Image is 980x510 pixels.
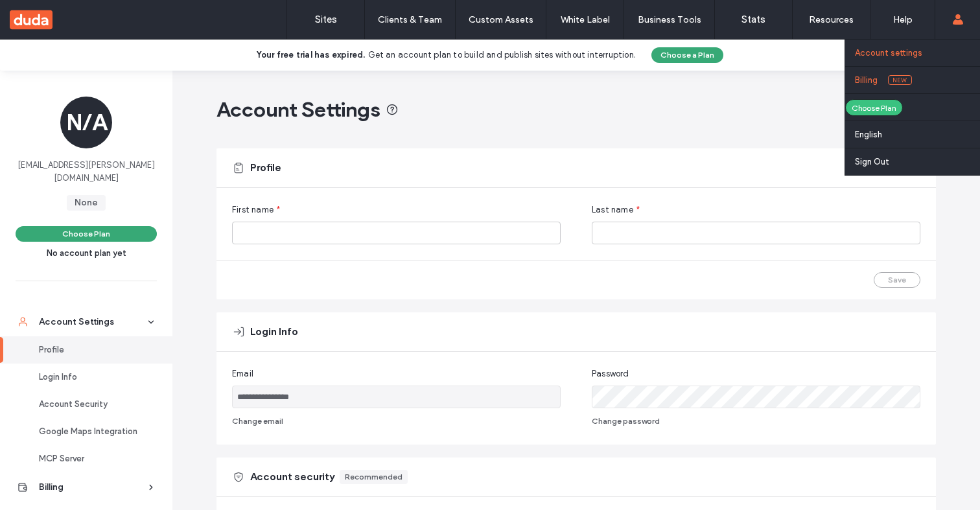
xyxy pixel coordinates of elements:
span: [EMAIL_ADDRESS][PERSON_NAME][DOMAIN_NAME] [16,159,157,185]
a: BillingNew [855,67,980,93]
div: Google Maps Integration [39,425,145,438]
label: Account settings [855,48,922,58]
div: Recommended [345,471,402,483]
div: Login Info [39,371,145,384]
label: Billing [855,75,878,85]
label: Custom Assets [469,14,533,25]
input: Email [232,386,561,408]
label: Sites [315,14,337,25]
span: None [67,195,106,211]
span: Last name [592,203,633,216]
label: Clients & Team [378,14,442,25]
b: Your free trial has expired. [257,50,366,60]
div: Account Settings [39,316,145,329]
input: Password [592,386,920,408]
span: First name [232,203,274,216]
label: Stats [741,14,765,25]
label: White Label [561,14,610,25]
div: Choose Plan [845,99,903,116]
span: Get an account plan to build and publish sites without interruption. [368,50,636,60]
span: Login Info [250,325,298,339]
button: Choose Plan [16,226,157,242]
div: Profile [39,343,145,356]
span: Account security [250,470,334,484]
label: Sign Out [855,157,889,167]
button: Choose a Plan [651,47,723,63]
label: Business Tools [638,14,701,25]
input: Last name [592,222,920,244]
label: Resources [809,14,854,25]
div: Account Security [39,398,145,411]
div: N/A [60,97,112,148]
span: Profile [250,161,281,175]
a: Account settings [855,40,980,66]
span: Email [232,367,253,380]
a: Sign Out [855,148,980,175]
button: Change password [592,413,660,429]
div: Billing [39,481,145,494]
span: New [888,75,912,85]
span: Password [592,367,629,380]
div: MCP Server [39,452,145,465]
span: Account Settings [216,97,380,122]
button: Change email [232,413,283,429]
input: First name [232,222,561,244]
span: No account plan yet [47,247,126,260]
label: English [855,130,882,139]
label: Help [893,14,913,25]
